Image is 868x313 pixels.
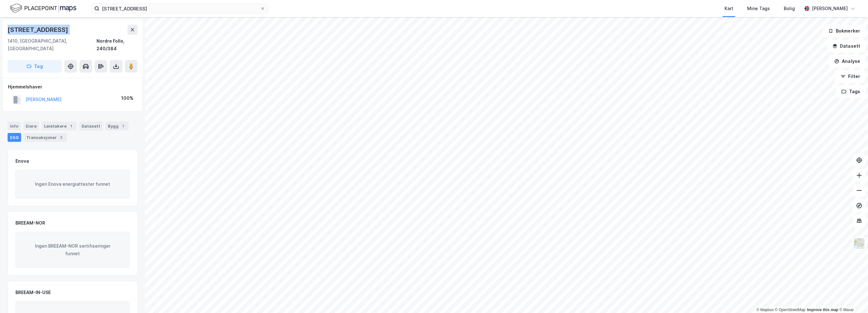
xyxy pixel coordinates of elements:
[120,123,126,129] div: 1
[724,5,733,12] div: Kart
[836,283,868,313] iframe: Chat Widget
[15,219,45,227] div: BREEAM-NOR
[8,83,137,91] div: Hjemmelshaver
[15,157,29,165] div: Enova
[835,70,865,83] button: Filter
[15,289,51,296] div: BREEAM-IN-USE
[8,37,97,52] div: 1410, [GEOGRAPHIC_DATA], [GEOGRAPHIC_DATA]
[8,25,69,35] div: [STREET_ADDRESS]
[827,40,865,52] button: Datasett
[8,122,21,130] div: Info
[829,55,865,68] button: Analyse
[105,122,129,130] div: Bygg
[97,37,138,52] div: Nordre Follo, 240/384
[775,308,806,312] a: OpenStreetMap
[8,60,62,73] button: Tag
[99,4,260,13] input: Søk på adresse, matrikkel, gårdeiere, leietakere eller personer
[812,5,848,12] div: [PERSON_NAME]
[15,232,130,268] div: Ingen BREEAM-NOR sertifiseringer funnet
[807,308,838,312] a: Improve this map
[836,283,868,313] div: Kontrollprogram for chat
[68,123,74,129] div: 1
[121,94,133,102] div: 100%
[42,122,77,130] div: Leietakere
[58,134,64,141] div: 2
[23,122,39,130] div: Eiere
[24,133,67,142] div: Transaksjoner
[8,133,21,142] div: ESG
[15,170,130,198] div: Ingen Enova energiattester funnet
[747,5,770,12] div: Mine Tags
[756,308,774,312] a: Mapbox
[784,5,795,12] div: Bolig
[823,25,865,37] button: Bokmerker
[79,122,103,130] div: Datasett
[853,238,865,250] img: Z
[836,85,865,98] button: Tags
[10,3,76,14] img: logo.f888ab2527a4732fd821a326f86c7f29.svg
